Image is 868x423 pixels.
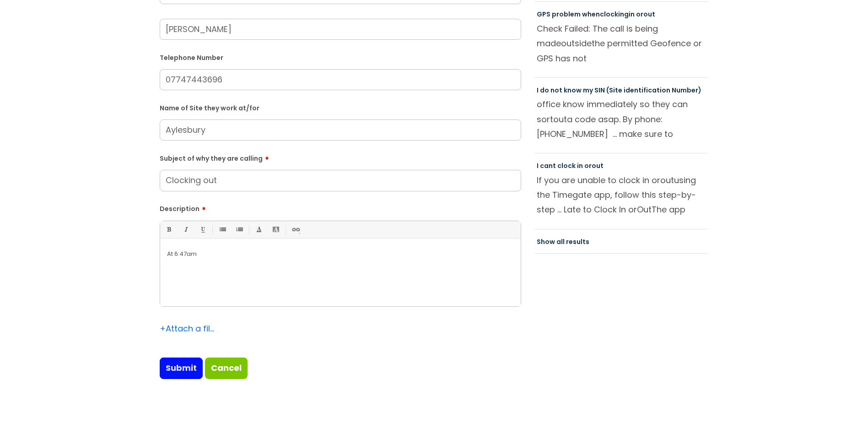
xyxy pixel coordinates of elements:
[180,224,191,235] a: Italic (Ctrl-I)
[537,173,707,217] p: If you are unable to clock in or using the Timegate app, follow this step-by-step ... Late to Clo...
[553,114,567,125] span: out
[537,161,604,170] a: I cant clock in orout
[537,237,589,246] a: Show all results
[160,152,521,163] label: Subject of why they are calling
[561,38,592,49] span: outside
[637,204,652,215] span: Out
[537,97,707,141] p: office know immediately so they can sort a code asap. By phone: [PHONE_NUMBER] ... make sure to c...
[160,103,521,112] label: Name of Site they work at/for
[160,358,203,379] input: Submit
[270,224,281,235] a: Back Color
[160,321,215,336] div: Attach a file
[233,224,245,235] a: 1. Ordered List (Ctrl-Shift-8)
[205,358,248,379] a: Cancel
[643,10,655,19] span: out
[290,224,301,235] a: Link
[216,224,228,235] a: • Unordered List (Ctrl-Shift-7)
[197,224,208,235] a: Underline(Ctrl-U)
[660,174,674,186] span: out
[160,19,521,40] input: Your Name
[537,22,707,65] p: Check Failed: The call is being made the permitted Geofence or GPS has not
[167,250,514,258] p: At 6:47am
[163,224,174,235] a: Bold (Ctrl-B)
[592,161,604,170] span: out
[537,86,701,95] a: I do not know my SIN (Site identification Number)
[160,202,521,213] label: Description
[160,52,521,62] label: Telephone Number
[600,10,629,19] span: clocking
[537,10,655,19] a: GPS problem whenclockingin orout
[253,224,264,235] a: Font Color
